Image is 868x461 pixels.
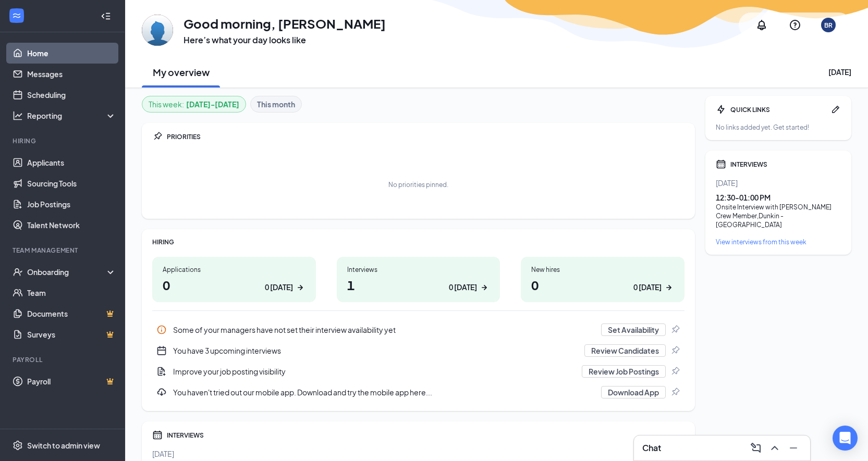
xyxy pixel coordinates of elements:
div: No links added yet. Get started! [716,123,841,132]
svg: Pin [670,325,680,335]
a: DownloadYou haven't tried out our mobile app. Download and try the mobile app here...Download AppPin [152,382,684,403]
div: New hires [531,265,674,274]
div: Switch to admin view [27,440,100,451]
svg: Analysis [13,110,23,121]
a: Talent Network [27,215,116,235]
div: 0 [DATE] [265,282,293,293]
b: This month [257,98,295,110]
div: You have 3 upcoming interviews [152,340,684,361]
button: Review Job Postings [582,365,666,378]
div: No priorities pinned. [388,180,448,189]
div: You haven't tried out our mobile app. Download and try the mobile app here... [173,387,595,397]
div: BR [824,21,833,30]
div: HIRING [152,238,684,246]
svg: Calendar [716,159,726,169]
div: Team Management [13,246,114,255]
a: View interviews from this week [716,238,841,246]
div: INTERVIEWS [730,160,841,169]
a: Sourcing Tools [27,173,116,194]
svg: Calendar [152,430,163,440]
div: Some of your managers have not set their interview availability yet [173,325,595,335]
svg: ComposeMessage [750,442,762,454]
div: Open Intercom Messenger [833,426,858,451]
svg: ChevronUp [768,442,781,454]
svg: Bolt [716,104,726,115]
svg: ArrowRight [479,282,490,293]
button: Review Candidates [584,344,666,357]
svg: Pin [152,131,163,142]
svg: WorkstreamLogo [11,10,22,21]
a: New hires00 [DATE]ArrowRight [521,257,684,302]
h1: 1 [347,276,490,294]
svg: Collapse [101,11,111,21]
div: Payroll [13,355,114,364]
div: Applications [163,265,305,274]
svg: DocumentAdd [156,366,167,377]
svg: Pin [670,366,680,377]
div: Hiring [13,136,114,145]
div: Crew Member , Dunkin - [GEOGRAPHIC_DATA] [716,211,841,229]
div: Some of your managers have not set their interview availability yet [152,319,684,340]
button: Minimize [785,440,802,456]
a: DocumentsCrown [27,303,116,324]
h1: Good morning, [PERSON_NAME] [184,15,386,32]
svg: Download [156,387,167,397]
a: Job Postings [27,194,116,215]
div: You have 3 upcoming interviews [173,345,578,356]
svg: ArrowRight [664,282,674,293]
div: This week : [149,98,239,110]
a: Home [27,43,116,64]
h3: Chat [642,442,661,454]
div: INTERVIEWS [167,431,684,440]
div: Improve your job posting visibility [173,366,576,377]
div: 0 [DATE] [449,282,477,293]
svg: Notifications [755,19,768,31]
img: Brandy Rohrbaugh [142,15,173,46]
h1: 0 [163,276,305,294]
a: DocumentAddImprove your job posting visibilityReview Job PostingsPin [152,361,684,382]
button: ChevronUp [766,440,783,456]
div: 0 [DATE] [633,282,662,293]
div: Reporting [27,110,117,121]
div: [DATE] [828,67,851,77]
b: [DATE] - [DATE] [186,98,239,110]
div: QUICK LINKS [730,105,826,114]
div: Onboarding [27,267,107,277]
a: InfoSome of your managers have not set their interview availability yetSet AvailabilityPin [152,319,684,340]
svg: Pin [670,345,680,356]
div: [DATE] [152,448,684,459]
a: Applications00 [DATE]ArrowRight [152,257,316,302]
button: ComposeMessage [748,440,764,456]
svg: Pin [670,387,680,397]
a: SurveysCrown [27,324,116,345]
svg: Minimize [787,442,800,454]
div: PRIORITIES [167,132,684,141]
svg: QuestionInfo [789,19,801,31]
a: Team [27,282,116,303]
div: Interviews [347,265,490,274]
h2: My overview [153,66,210,79]
button: Set Availability [601,323,666,336]
svg: Settings [13,440,23,451]
a: PayrollCrown [27,371,116,392]
h3: Here’s what your day looks like [184,34,386,46]
div: Onsite Interview with [PERSON_NAME] [716,203,841,211]
a: Applicants [27,152,116,173]
a: Interviews10 [DATE]ArrowRight [337,257,500,302]
div: Improve your job posting visibility [152,361,684,382]
svg: ArrowRight [295,282,305,293]
svg: CalendarNew [156,345,167,356]
a: Scheduling [27,84,116,105]
a: CalendarNewYou have 3 upcoming interviewsReview CandidatesPin [152,340,684,361]
div: 12:30 - 01:00 PM [716,192,841,203]
h1: 0 [531,276,674,294]
svg: Info [156,325,167,335]
svg: Pen [830,104,841,115]
div: [DATE] [716,178,841,188]
a: Messages [27,64,116,84]
button: Download App [601,386,666,398]
svg: UserCheck [13,267,23,277]
div: You haven't tried out our mobile app. Download and try the mobile app here... [152,382,684,403]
